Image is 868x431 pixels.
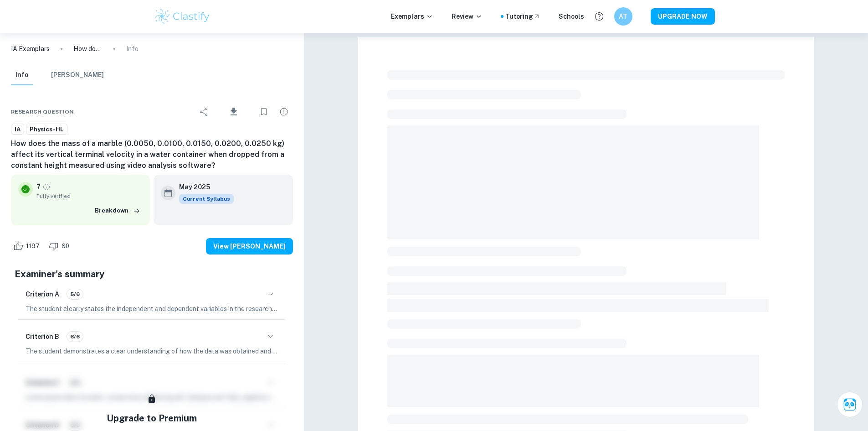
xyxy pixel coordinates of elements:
a: IA Exemplars [11,44,50,54]
p: Review [452,11,483,21]
span: 5/6 [67,290,83,298]
div: Dislike [46,239,74,254]
p: 7 [36,182,41,192]
h5: Upgrade to Premium [107,411,197,425]
div: Share [195,103,213,121]
span: IA [11,125,24,134]
button: Help and Feedback [591,9,607,24]
p: The student clearly states the independent and dependent variables in the research question but t... [26,304,278,314]
span: Current Syllabus [179,194,234,204]
div: Report issue [275,103,293,121]
a: Tutoring [505,11,540,21]
button: AT [614,7,632,26]
h6: May 2025 [179,182,226,192]
span: Fully verified [36,192,143,200]
a: Physics-HL [26,124,67,135]
a: Grade fully verified [42,183,51,191]
img: Clastify logo [154,7,211,26]
div: This exemplar is based on the current syllabus. Feel free to refer to it for inspiration/ideas wh... [179,194,234,204]
h6: How does the mass of a marble (0.0050, 0.0100, 0.0150, 0.0200, 0.0250 kg) affect its vertical ter... [11,138,293,171]
button: Breakdown [92,204,143,218]
button: View [PERSON_NAME] [206,238,293,254]
button: Info [11,65,33,85]
h6: AT [618,11,628,21]
h5: Examiner's summary [15,267,289,281]
span: 6/6 [67,332,83,341]
div: Like [11,239,45,254]
span: Physics-HL [26,125,67,134]
p: Info [126,44,139,54]
span: Research question [11,108,74,116]
span: 60 [56,242,74,251]
a: IA [11,124,24,135]
p: The student demonstrates a clear understanding of how the data was obtained and processed, as eac... [26,346,278,356]
div: Bookmark [255,103,273,121]
p: How does the mass of a marble (0.0050, 0.0100, 0.0150, 0.0200, 0.0250 kg) affect its vertical ter... [73,44,103,54]
h6: Criterion A [26,289,59,299]
p: Exemplars [391,11,433,21]
div: Download [215,100,253,124]
span: 1197 [21,242,45,251]
h6: Criterion B [26,332,59,342]
a: Schools [559,11,584,21]
button: UPGRADE NOW [651,8,715,25]
button: Ask Clai [837,392,863,417]
button: [PERSON_NAME] [51,65,104,85]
